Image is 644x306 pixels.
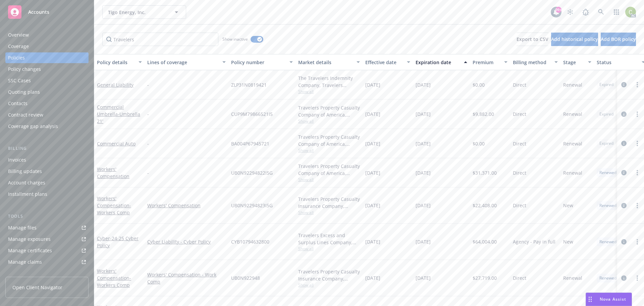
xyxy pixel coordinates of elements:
[620,110,628,118] a: circleInformation
[147,271,226,285] a: Workers' Compensation - Work Comp
[298,163,360,177] div: Travelers Property Casualty Company of America, Travelers Insurance
[365,169,380,176] span: [DATE]
[147,169,149,176] span: -
[513,202,526,209] span: Direct
[513,274,526,281] span: Direct
[298,210,360,215] span: Show all
[231,202,273,209] span: UB0N92294823I5G
[5,98,89,109] a: Contacts
[563,140,582,147] span: Renewal
[625,7,636,17] img: photo
[222,36,248,42] span: Show inactive
[5,234,89,245] a: Manage exposures
[563,81,582,88] span: Renewal
[473,59,500,66] div: Premium
[97,140,136,147] a: Commercial Auto
[5,222,89,233] a: Manage files
[8,257,42,267] div: Manage claims
[513,140,526,147] span: Direct
[365,111,380,118] span: [DATE]
[416,140,431,147] span: [DATE]
[513,111,526,118] span: Direct
[365,274,380,281] span: [DATE]
[5,87,89,97] a: Quoting plans
[586,293,594,306] div: Drag to move
[633,139,641,147] a: more
[231,274,260,281] span: UB0N922948
[5,52,89,63] a: Policies
[5,110,89,120] a: Contract review
[363,54,413,70] button: Effective date
[563,238,573,245] span: New
[513,238,555,245] span: Agency - Pay in full
[633,81,641,89] a: more
[601,33,636,46] button: Add BOR policy
[5,166,89,177] a: Billing updates
[97,235,139,249] span: - 24-25 Cyber Policy
[473,202,497,209] span: $22,408.00
[5,41,89,52] a: Coverage
[28,9,49,15] span: Accounts
[8,177,45,188] div: Account charges
[5,75,89,86] a: SSC Cases
[8,64,41,75] div: Policy changes
[298,104,360,118] div: Travelers Property Casualty Company of America, Travelers Insurance
[8,110,43,120] div: Contract review
[5,145,89,152] div: Billing
[620,81,628,89] a: circleInformation
[228,54,296,70] button: Policy number
[510,54,560,70] button: Billing method
[8,268,40,279] div: Manage BORs
[620,202,628,210] a: circleInformation
[473,169,497,176] span: $31,371.00
[560,54,594,70] button: Stage
[8,87,40,97] div: Quoting plans
[416,274,431,281] span: [DATE]
[12,284,62,291] span: Open Client Navigator
[298,246,360,252] span: Show all
[296,54,363,70] button: Market details
[473,111,494,118] span: $9,882.00
[551,36,598,42] span: Add historical policy
[8,155,26,165] div: Invoices
[563,111,582,118] span: Renewal
[600,296,626,302] span: Nova Assist
[298,195,360,210] div: Travelers Property Casualty Insurance Company, Travelers Insurance
[633,110,641,118] a: more
[8,98,28,109] div: Contacts
[298,147,360,153] span: Show all
[473,274,497,281] span: $27,719.00
[8,41,29,52] div: Coverage
[633,238,641,246] a: more
[473,81,485,88] span: $0.00
[97,82,133,88] a: General Liability
[298,133,360,147] div: Travelers Property Casualty Company of America, Travelers Insurance
[599,111,613,117] span: Expired
[365,81,380,88] span: [DATE]
[147,202,226,209] a: Workers' Compensation
[633,274,641,282] a: more
[5,30,89,40] a: Overview
[416,202,431,209] span: [DATE]
[298,177,360,182] span: Show all
[633,202,641,210] a: more
[147,81,149,88] span: -
[365,202,380,209] span: [DATE]
[108,9,166,16] span: Tigo Energy, Inc.
[5,121,89,132] a: Coverage gap analysis
[586,293,632,306] button: Nova Assist
[599,82,613,88] span: Expired
[231,169,273,176] span: UB0N92294822I5G
[5,245,89,256] a: Manage certificates
[513,59,550,66] div: Billing method
[610,5,623,19] a: Switch app
[5,64,89,75] a: Policy changes
[298,89,360,94] span: Show all
[620,139,628,147] a: circleInformation
[145,54,228,70] button: Lines of coverage
[298,75,360,89] div: The Travelers Indemnity Company, Travelers Insurance
[97,268,131,288] a: Workers' Compensation
[8,245,52,256] div: Manage certificates
[579,5,592,19] a: Report a Bug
